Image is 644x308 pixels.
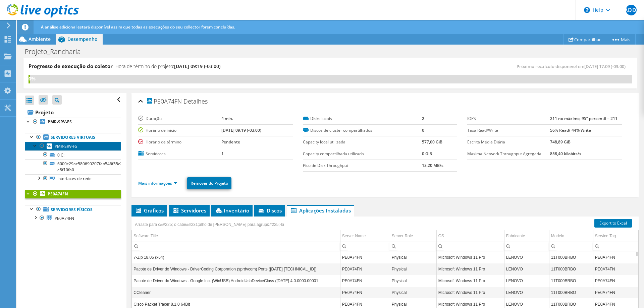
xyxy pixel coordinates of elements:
label: Duração [138,115,221,122]
a: 0 C: [25,150,121,159]
td: Column Software Title, Value Pacote de Driver do Windows - Google Inc. (WinUSB) AndroidUsbDeviceC... [132,275,340,287]
td: Column Server Name, Value PE0A74FN [340,263,390,275]
td: Column Service Tag, Value PE0A74FN [593,287,639,298]
td: Software Title Column [132,230,340,242]
div: Arraste para c&#225; o cabe&#231;alho de [PERSON_NAME] para agrup&#225;-la [133,220,286,229]
label: IOPS [467,115,550,122]
a: PE0A74FN [25,190,121,198]
td: Column Server Name, Value PE0A74FN [340,287,390,298]
b: [DATE] 09:19 (-03:00) [221,127,261,133]
span: Inventário [215,207,249,214]
td: Column Server Role, Value Physical [390,287,436,298]
span: Gráficos [135,207,164,214]
b: 858,40 kilobits/s [550,151,581,157]
td: Column OS, Value Microsoft Windows 11 Pro [436,287,504,298]
div: Fabricante [506,232,525,240]
b: PMR-SRV-FS [48,119,72,125]
span: PE0A74FN [55,215,74,221]
label: Pico de Disk Throughput [303,162,422,169]
a: Projeto [25,107,121,118]
b: 211 no máximo, 95º percentil = 211 [550,116,618,121]
span: Detalhes [183,97,208,105]
b: 4 min. [221,116,233,121]
td: Column Software Title, Value CCleaner [132,287,340,298]
td: Column Server Role, Value Physical [390,275,436,287]
div: OS [438,232,444,240]
td: Column Server Role, Value Physical [390,251,436,263]
span: [DATE] 17:09 (-03:00) [584,63,626,69]
span: ADDJ [626,5,637,15]
td: Service Tag Column [593,230,639,242]
td: Column Server Role, Filter cell [390,242,436,251]
td: Column Software Title, Value Pacote de Driver do Windows - DriverCoding Corporation (sprdvcom) Po... [132,263,340,275]
h4: Hora de término do projeto: [115,63,220,70]
label: Capacity local utilizada [303,139,422,145]
td: Column Server Role, Value Physical [390,263,436,275]
a: Servidores virtuais [25,133,121,142]
svg: \n [584,7,590,13]
td: Column Fabricante, Value LENOVO [504,263,549,275]
span: [DATE] 09:19 (-03:00) [174,63,220,69]
label: Escrita Média Diária [467,139,550,145]
a: PE0A74FN [25,214,121,223]
span: Próximo recálculo disponível em [517,63,629,69]
a: Compartilhar [563,34,606,45]
td: Column Server Name, Value PE0A74FN [340,251,390,263]
td: Column Fabricante, Filter cell [504,242,549,251]
a: PMR-SRV-FS [25,118,121,126]
td: Column OS, Value Microsoft Windows 11 Pro [436,263,504,275]
td: Server Role Column [390,230,436,242]
td: Column Modelo, Value 11T000BRBO [549,263,593,275]
label: Maxima Network Throughput Agregada [467,150,550,157]
span: PE0A74FN [147,98,182,105]
a: Servidores físicos [25,205,121,214]
b: 2 [422,116,424,121]
a: 6000c29ac580690207fab546f55c2868-e8f10fa0 [25,159,121,174]
td: OS Column [436,230,504,242]
b: Pendente [221,139,240,145]
td: Column Service Tag, Value PE0A74FN [593,263,639,275]
label: Discos de cluster compartilhados [303,127,422,134]
div: Server Name [342,232,366,240]
td: Column Service Tag, Filter cell [593,242,639,251]
td: Column Modelo, Filter cell [549,242,593,251]
div: Service Tag [595,232,616,240]
label: Servidores [138,150,221,157]
label: Horário de término [138,139,221,145]
td: Column Service Tag, Value PE0A74FN [593,251,639,263]
b: 0 [422,127,424,133]
div: 0% [29,75,30,82]
span: Aplicações Instaladas [290,207,351,214]
b: PE0A74FN [48,191,68,197]
td: Column OS, Value Microsoft Windows 11 Pro [436,251,504,263]
td: Column OS, Value Microsoft Windows 11 Pro [436,275,504,287]
a: Remover do Projeto [187,177,231,189]
td: Fabricante Column [504,230,549,242]
span: Ambiente [29,36,51,42]
span: PMR-SRV-FS [55,143,77,149]
div: Server Role [392,232,413,240]
b: 577,00 GiB [422,139,442,145]
b: 0 GiB [422,151,432,157]
td: Column Service Tag, Value PE0A74FN [593,275,639,287]
span: A análise adicional estará disponível assim que todas as execuções do seu collector forem concluí... [41,24,235,30]
a: Export to Excel [594,219,632,228]
b: 56% Read/ 44% Write [550,127,591,133]
td: Column Software Title, Filter cell [132,242,340,251]
b: 748,89 GiB [550,139,571,145]
a: Mais informações [138,180,177,186]
td: Column Fabricante, Value LENOVO [504,275,549,287]
td: Column Software Title, Value 7-Zip 18.05 (x64) [132,251,340,263]
td: Modelo Column [549,230,593,242]
td: Column OS, Filter cell [436,242,504,251]
td: Server Name Column [340,230,390,242]
label: Disks locais [303,115,422,122]
h1: Projeto_Rancharia [22,48,91,55]
td: Column Modelo, Value 11T000BRBO [549,251,593,263]
a: Interfaces de rede [25,174,121,183]
td: Column Modelo, Value 11T000BRBO [549,275,593,287]
td: Column Fabricante, Value LENOVO [504,287,549,298]
span: Discos [258,207,282,214]
b: 1 [221,151,224,157]
a: PMR-SRV-FS [25,142,121,150]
